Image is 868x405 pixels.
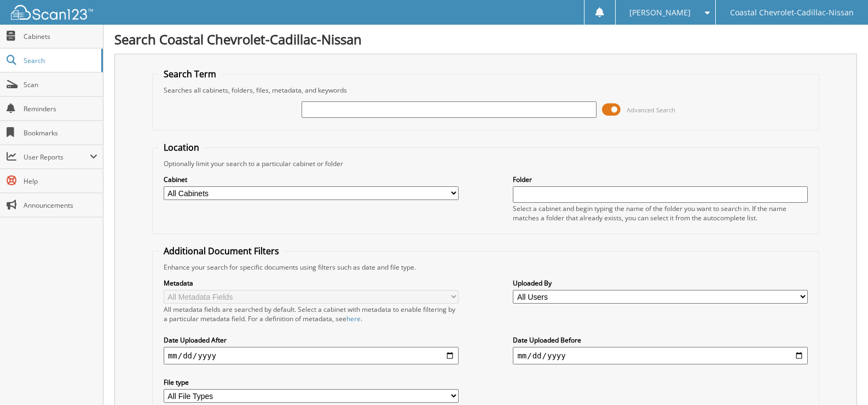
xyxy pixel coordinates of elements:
label: Metadata [164,278,459,288]
span: Bookmarks [24,128,97,138]
label: Folder [513,175,808,184]
label: Uploaded By [513,278,808,288]
span: Scan [24,80,97,89]
img: scan123-logo-white.svg [11,5,93,20]
span: Announcements [24,201,97,210]
label: Date Uploaded Before [513,335,808,345]
input: start [164,347,459,364]
span: User Reports [24,152,90,162]
label: Cabinet [164,175,459,184]
legend: Additional Document Filters [158,245,285,257]
span: Reminders [24,104,97,113]
legend: Search Term [158,68,222,80]
a: here [346,314,361,323]
span: Advanced Search [627,106,675,114]
div: Enhance your search for specific documents using filters such as date and file type. [158,263,813,272]
span: Search [24,56,96,65]
span: Help [24,176,97,186]
span: [PERSON_NAME] [629,9,691,16]
span: Cabinets [24,32,97,41]
div: Searches all cabinets, folders, files, metadata, and keywords [158,85,813,95]
div: All metadata fields are searched by default. Select a cabinet with metadata to enable filtering b... [164,305,459,323]
label: Date Uploaded After [164,335,459,345]
input: end [513,347,808,364]
label: File type [164,378,459,387]
div: Select a cabinet and begin typing the name of the folder you want to search in. If the name match... [513,204,808,223]
span: Coastal Chevrolet-Cadillac-Nissan [730,9,854,16]
h1: Search Coastal Chevrolet-Cadillac-Nissan [114,30,857,48]
div: Optionally limit your search to a particular cabinet or folder [158,159,813,168]
iframe: Chat Widget [813,352,868,405]
legend: Location [158,141,205,153]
